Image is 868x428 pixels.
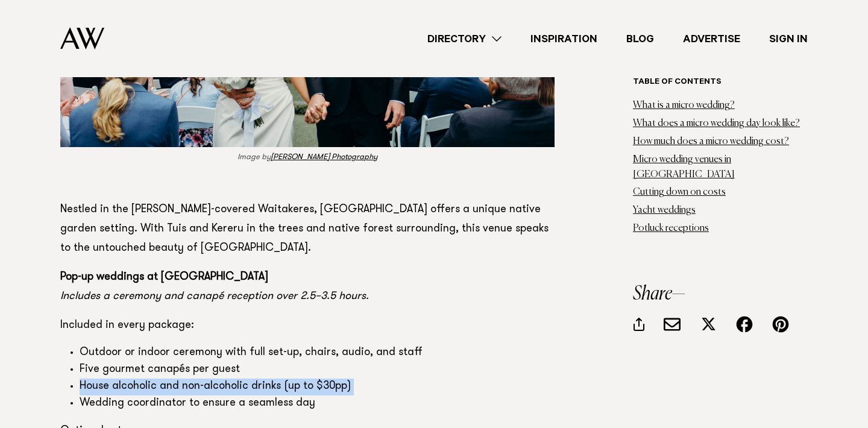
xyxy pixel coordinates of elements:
[271,153,377,161] a: [PERSON_NAME] Photography
[60,27,104,49] img: Auckland Weddings Logo
[413,31,516,47] a: Directory
[80,362,555,379] li: Five gourmet canapés per guest
[633,155,735,180] a: Micro wedding venues in [GEOGRAPHIC_DATA]
[633,285,808,304] h3: Share
[633,206,696,215] a: Yacht weddings
[60,291,369,302] em: Includes a ceremony and canapé reception over 2.5–3.5 hours.
[633,187,726,197] a: Cutting down on costs
[237,153,377,161] em: Image by
[60,200,555,258] p: Nestled in the [PERSON_NAME]-covered Waitakeres, [GEOGRAPHIC_DATA] offers a unique native garden ...
[60,272,268,283] strong: Pop-up weddings at [GEOGRAPHIC_DATA]
[80,345,555,362] li: Outdoor or indoor ceremony with full set-up, chairs, audio, and staff
[612,31,668,47] a: Blog
[633,77,808,89] h6: Table of contents
[633,137,789,146] a: How much does a micro wedding cost?
[516,31,612,47] a: Inspiration
[633,101,735,110] a: What is a micro wedding?
[60,316,555,335] p: Included in every package:
[668,31,755,47] a: Advertise
[755,31,822,47] a: Sign In
[80,379,555,395] li: House alcoholic and non-alcoholic drinks (up to $30pp)
[633,224,709,233] a: Potluck receptions
[633,119,800,128] a: What does a micro wedding day look like?
[80,395,555,412] li: Wedding coordinator to ensure a seamless day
